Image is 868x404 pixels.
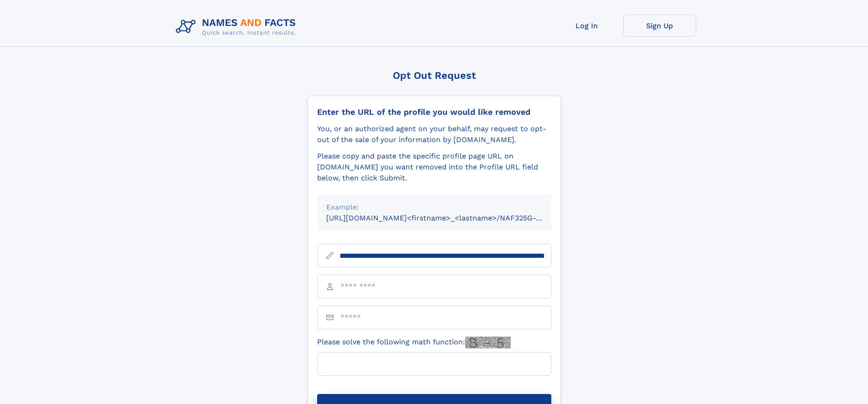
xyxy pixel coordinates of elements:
[326,202,542,213] div: Example:
[317,337,511,348] label: Please solve the following math function:
[308,70,561,81] div: Opt Out Request
[317,151,551,184] div: Please copy and paste the specific profile page URL on [DOMAIN_NAME] you want removed into the Pr...
[326,214,569,222] small: [URL][DOMAIN_NAME]<firstname>_<lastname>/NAF325G-xxxxxxxx
[172,15,303,39] img: Logo Names and Facts
[623,15,696,37] a: Sign Up
[550,15,623,37] a: Log In
[317,107,551,117] div: Enter the URL of the profile you would like removed
[317,123,551,145] div: You, or an authorized agent on your behalf, may request to opt-out of the sale of your informatio...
